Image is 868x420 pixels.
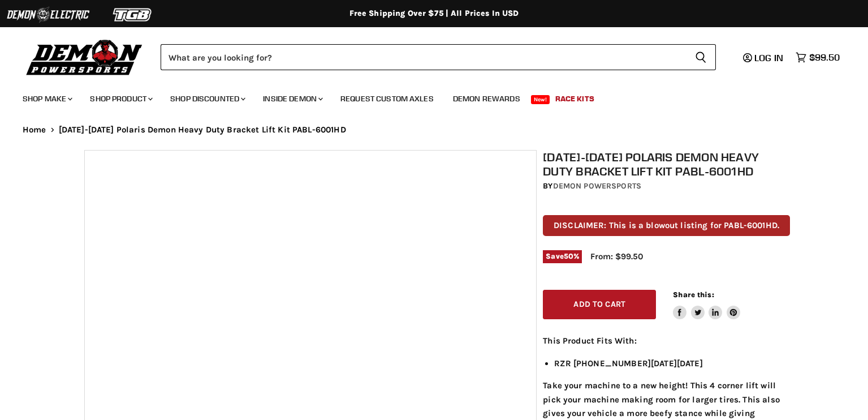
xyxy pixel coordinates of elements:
[573,299,625,309] span: Add to cart
[564,252,573,260] span: 50
[332,87,442,110] a: Request Custom Axles
[790,49,845,66] a: $99.50
[81,87,159,110] a: Shop Product
[738,53,790,63] a: Log in
[543,215,790,236] p: DISCLAIMER: This is a blowout listing for PABL-6001HD.
[23,125,46,135] a: Home
[59,125,346,135] span: [DATE]-[DATE] Polaris Demon Heavy Duty Bracket Lift Kit PABL-6001HD
[543,150,790,178] h1: [DATE]-[DATE] Polaris Demon Heavy Duty Bracket Lift Kit PABL-6001HD
[23,37,146,77] img: Demon Powersports
[14,87,79,110] a: Shop Make
[809,52,840,63] span: $99.50
[754,52,783,63] span: Log in
[554,357,790,370] li: RZR [PHONE_NUMBER][DATE][DATE]
[547,87,603,110] a: Race Kits
[673,290,740,320] aside: Share this:
[553,181,641,191] a: Demon Powersports
[543,250,582,263] span: Save %
[543,290,656,320] button: Add to cart
[161,44,716,70] form: Product
[6,4,90,25] img: Demon Electric Logo 2
[531,95,550,104] span: New!
[162,87,252,110] a: Shop Discounted
[161,44,686,70] input: Search
[590,251,643,262] span: From: $99.50
[444,87,529,110] a: Demon Rewards
[686,44,716,70] button: Search
[673,290,714,299] span: Share this:
[543,334,790,348] p: This Product Fits With:
[14,83,837,110] ul: Main menu
[543,180,790,192] div: by
[254,87,330,110] a: Inside Demon
[90,4,175,25] img: TGB Logo 2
